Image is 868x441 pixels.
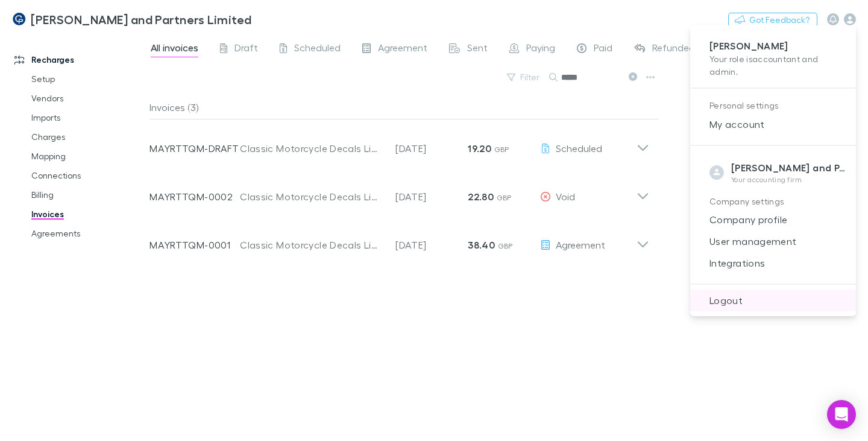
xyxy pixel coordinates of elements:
[827,400,856,429] div: Open Intercom Messenger
[709,98,837,113] p: Personal settings
[700,212,846,227] span: Company profile
[700,293,846,308] span: Logout
[700,117,846,132] span: My account
[709,40,837,52] p: [PERSON_NAME]
[731,175,846,185] p: Your accounting firm
[700,256,846,270] span: Integrations
[700,234,846,249] span: User management
[709,52,837,78] p: Your role is accountant and admin .
[709,194,837,209] p: Company settings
